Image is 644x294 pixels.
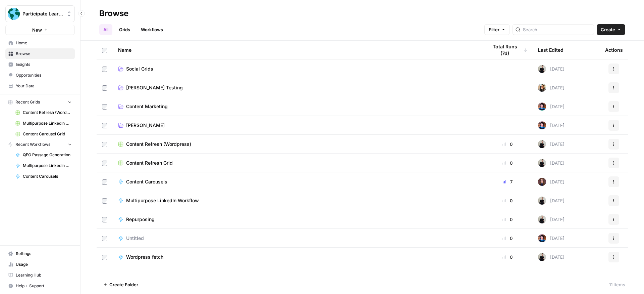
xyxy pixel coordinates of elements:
[597,24,625,35] button: Create
[23,152,72,158] span: QFO Passage Generation
[538,84,546,92] img: 0lr4jcdpyzwqjtq9p4kx1r7m1cvf
[16,61,72,68] span: Insights
[109,281,138,288] span: Create Folder
[488,197,527,204] div: 0
[16,40,72,46] span: Home
[538,102,546,111] img: d1s4gsy8a4mul096yvnrslvas6mb
[118,160,477,166] a: Content Refresh Grid
[23,120,72,126] span: Multipurpose LinkedIn Workflow Grid
[118,103,477,110] a: Content Marketing
[489,26,499,33] span: Filter
[538,41,563,59] div: Last Edited
[12,107,75,118] a: Content Refresh (Wordpress)
[32,27,42,33] span: New
[538,215,565,223] div: [DATE]
[488,216,527,223] div: 0
[126,141,191,148] span: Content Refresh (Wordpress)
[115,24,134,35] a: Grids
[523,26,591,33] input: Search
[16,251,72,257] span: Settings
[5,25,75,35] button: New
[118,197,477,204] a: Multipurpose LinkedIn Workflow
[538,140,546,148] img: rzyuksnmva7rad5cmpd7k6b2ndco
[5,48,75,59] a: Browse
[8,8,20,20] img: Participate Learning Logo
[15,141,50,148] span: Recent Workflows
[23,110,72,116] span: Content Refresh (Wordpress)
[23,163,72,169] span: Multipurpose LinkedIn Workflow
[118,141,477,148] a: Content Refresh (Wordpress)
[126,178,167,185] span: Content Carousels
[488,160,527,166] div: 0
[5,5,75,22] button: Workspace: Participate Learning
[538,159,565,167] div: [DATE]
[538,197,546,205] img: rzyuksnmva7rad5cmpd7k6b2ndco
[538,197,565,205] div: [DATE]
[538,234,565,242] div: [DATE]
[5,281,75,291] button: Help + Support
[538,215,546,223] img: rzyuksnmva7rad5cmpd7k6b2ndco
[126,216,155,223] span: Repurposing
[538,65,546,73] img: rzyuksnmva7rad5cmpd7k6b2ndco
[5,38,75,48] a: Home
[5,270,75,281] a: Learning Hub
[126,197,199,204] span: Multipurpose LinkedIn Workflow
[99,24,112,35] a: All
[488,254,527,260] div: 0
[126,122,165,129] span: [PERSON_NAME]
[126,254,163,260] span: Wordpress fetch
[23,131,72,137] span: Content Carousel Grid
[23,173,72,179] span: Content Carousels
[5,70,75,81] a: Opportunities
[12,150,75,160] a: QFO Passage Generation
[126,103,168,110] span: Content Marketing
[118,216,477,223] a: Repurposing
[488,235,527,242] div: 0
[538,65,565,73] div: [DATE]
[488,41,527,59] div: Total Runs (7d)
[118,254,477,260] a: Wordpress fetch
[12,171,75,182] a: Content Carousels
[5,59,75,70] a: Insights
[16,51,72,57] span: Browse
[5,139,75,150] button: Recent Workflows
[118,235,477,242] a: Untitled
[126,84,183,91] span: [PERSON_NAME] Testing
[126,235,144,242] span: Untitled
[12,160,75,171] a: Multipurpose LinkedIn Workflow
[538,140,565,148] div: [DATE]
[484,24,510,35] button: Filter
[12,129,75,139] a: Content Carousel Grid
[16,261,72,267] span: Usage
[488,178,527,185] div: 7
[5,259,75,270] a: Usage
[601,26,615,33] span: Create
[118,41,477,59] div: Name
[5,248,75,259] a: Settings
[22,10,63,17] span: Participate Learning
[609,281,625,288] div: 11 Items
[99,279,142,290] button: Create Folder
[538,253,565,261] div: [DATE]
[15,99,40,105] span: Recent Grids
[118,84,477,91] a: [PERSON_NAME] Testing
[538,234,546,242] img: d1s4gsy8a4mul096yvnrslvas6mb
[538,178,546,186] img: 730h25ol2sy2fes8iglhybgtci4k
[118,178,477,185] a: Content Carousels
[16,83,72,89] span: Your Data
[538,121,565,129] div: [DATE]
[126,160,173,166] span: Content Refresh Grid
[538,253,546,261] img: rzyuksnmva7rad5cmpd7k6b2ndco
[126,66,153,72] span: Social Grids
[16,72,72,78] span: Opportunities
[137,24,167,35] a: Workflows
[16,272,72,278] span: Learning Hub
[605,41,623,59] div: Actions
[12,118,75,129] a: Multipurpose LinkedIn Workflow Grid
[118,122,477,129] a: [PERSON_NAME]
[16,283,72,289] span: Help + Support
[118,66,477,72] a: Social Grids
[538,159,546,167] img: rzyuksnmva7rad5cmpd7k6b2ndco
[488,141,527,148] div: 0
[538,121,546,129] img: d1s4gsy8a4mul096yvnrslvas6mb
